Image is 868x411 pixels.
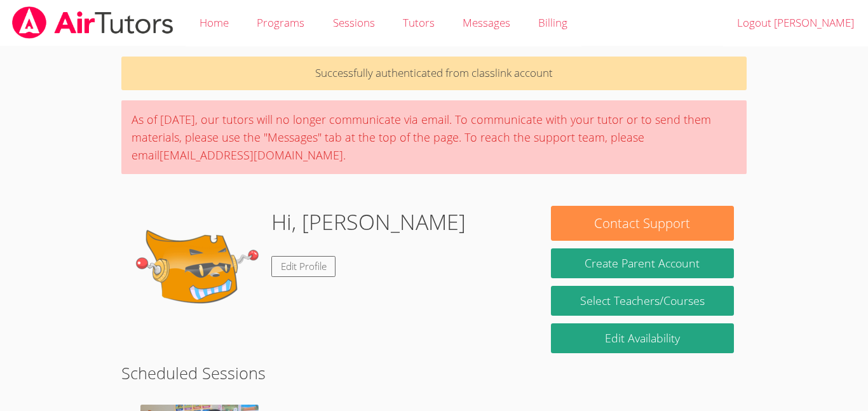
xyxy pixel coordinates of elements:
[551,248,734,278] button: Create Parent Account
[121,361,747,385] h2: Scheduled Sessions
[551,323,734,353] a: Edit Availability
[134,206,261,333] img: default.png
[121,57,747,90] p: Successfully authenticated from classlink account
[551,286,734,316] a: Select Teachers/Courses
[463,15,510,30] span: Messages
[271,206,466,238] h1: Hi, [PERSON_NAME]
[551,206,734,241] button: Contact Support
[271,256,336,277] a: Edit Profile
[121,100,747,174] div: As of [DATE], our tutors will no longer communicate via email. To communicate with your tutor or ...
[11,6,175,39] img: airtutors_banner-c4298cdbf04f3fff15de1276eac7730deb9818008684d7c2e4769d2f7ddbe033.png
